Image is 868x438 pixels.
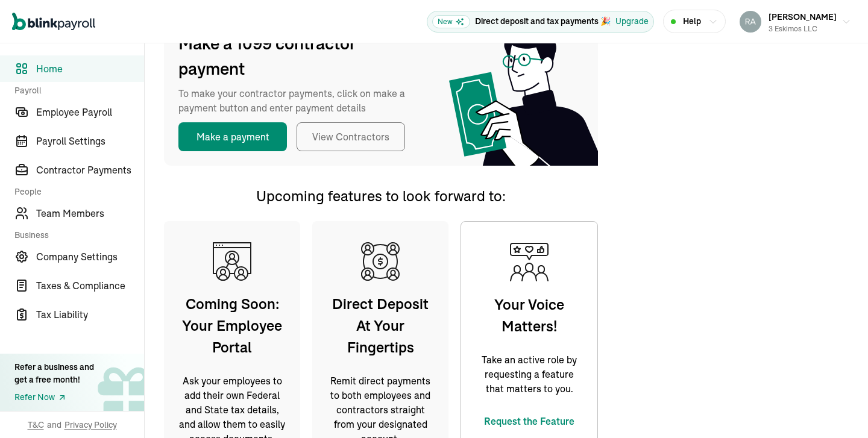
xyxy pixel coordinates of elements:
p: Direct deposit and tax payments 🎉 [475,15,611,28]
span: Tax Liability [36,307,144,322]
span: Help [683,15,701,28]
span: Your Voice Matters! [475,293,583,337]
span: People [14,186,137,198]
span: Payroll Settings [36,134,144,148]
span: Coming Soon: Your Employee Portal [178,293,286,358]
div: 3 Eskimos LLC [769,23,837,34]
button: [PERSON_NAME]3 Eskimos LLC [735,7,856,37]
button: Help [663,10,726,33]
a: Refer Now [14,391,94,404]
span: Contractor Payments [36,163,144,177]
span: Payroll [14,84,137,96]
span: Employee Payroll [36,105,144,119]
span: Business [14,229,137,241]
span: Taxes & Compliance [36,278,144,293]
button: Upgrade [615,15,649,28]
button: Make a payment [178,122,287,151]
span: To make your contractor payments, click on make a payment button and enter payment details [178,86,420,115]
span: Request the Feature [475,414,583,428]
span: Company Settings [36,249,144,264]
span: [PERSON_NAME] [769,11,837,22]
span: Direct Deposit At Your Fingertips [326,293,435,358]
span: T&C [28,419,44,431]
span: Make a 1099 contractor payment [178,31,420,81]
span: Take an active role by requesting a feature that matters to you. [475,352,583,396]
iframe: Chat Widget [808,380,868,438]
span: New [432,15,470,28]
span: Privacy Policy [64,419,117,431]
div: Refer a business and get a free month! [14,361,94,386]
span: Upcoming features to look forward to: [256,187,506,205]
button: View Contractors [297,122,405,151]
span: Team Members [36,206,144,221]
span: Home [36,61,144,76]
nav: Global [12,4,95,39]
